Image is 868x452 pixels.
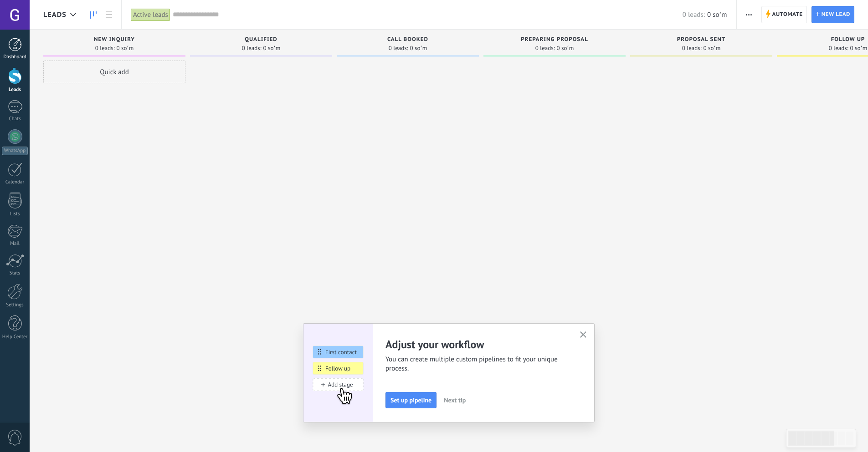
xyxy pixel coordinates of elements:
[2,211,28,217] div: Lists
[245,36,277,43] span: Qualified
[850,46,868,51] span: 0 soʻm
[829,46,848,51] span: 0 leads:
[831,36,865,43] span: Follow up
[86,6,101,24] a: Leads
[2,270,28,276] div: Stats
[535,46,555,51] span: 0 leads:
[772,6,803,23] span: Automate
[43,10,67,19] span: Leads
[822,6,850,23] span: New lead
[385,337,569,351] h2: Adjust your workflow
[2,302,28,308] div: Settings
[390,397,431,403] span: Set up pipeline
[704,46,721,51] span: 0 soʻm
[341,36,474,44] div: Call booked
[387,36,428,43] span: Call booked
[440,393,470,407] button: Next tip
[707,10,727,19] span: 0 soʻm
[761,6,807,23] a: Automate
[2,87,28,93] div: Leads
[677,36,725,43] span: Proposal sent
[444,397,466,403] span: Next tip
[385,392,437,408] button: Set up pipeline
[635,36,768,44] div: Proposal sent
[812,6,854,23] a: New lead
[2,334,28,340] div: Help Center
[682,46,702,51] span: 0 leads:
[131,8,170,21] div: Active leads
[385,355,569,373] span: You can create multiple custom pipelines to fit your unique process.
[43,61,185,83] div: Quick add
[95,46,115,51] span: 0 leads:
[557,46,574,51] span: 0 soʻm
[263,46,281,51] span: 0 soʻm
[2,179,28,185] div: Calendar
[2,54,28,60] div: Dashboard
[117,46,134,51] span: 0 soʻm
[410,46,427,51] span: 0 soʻm
[2,241,28,247] div: Mail
[101,6,117,24] a: List
[2,147,28,155] div: WhatsApp
[242,46,262,51] span: 0 leads:
[94,36,135,43] span: New inquiry
[683,10,705,19] span: 0 leads:
[389,46,408,51] span: 0 leads:
[488,36,621,44] div: Preparing proposal
[521,36,588,43] span: Preparing proposal
[48,36,181,44] div: New inquiry
[2,116,28,122] div: Chats
[195,36,328,44] div: Qualified
[742,6,755,23] button: More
